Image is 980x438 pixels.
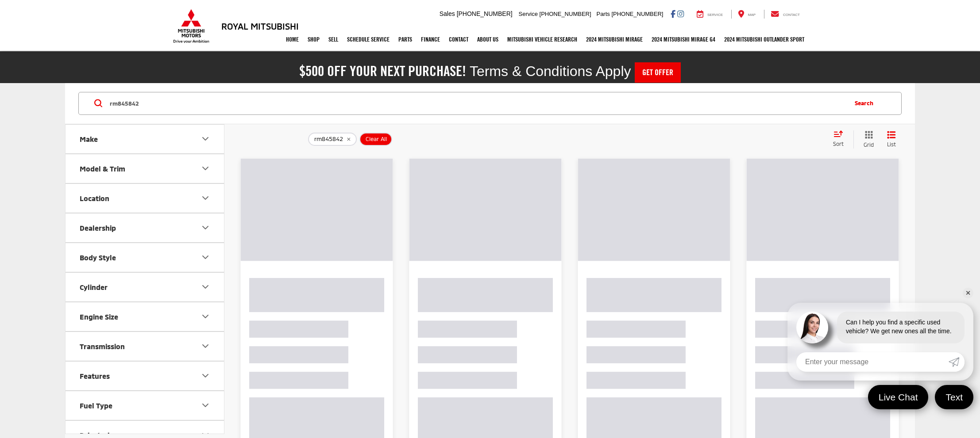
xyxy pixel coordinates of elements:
span: [PHONE_NUMBER] [457,10,513,17]
button: Search [846,92,886,114]
span: Service [519,11,538,17]
button: DealershipDealership [66,213,225,242]
div: Body Style [200,252,211,263]
div: Body Style [80,253,116,262]
div: Engine Size [80,312,118,321]
span: Live Chat [874,391,922,403]
div: Model & Trim [200,163,211,174]
a: Submit [949,352,965,372]
a: Sell [324,28,343,50]
button: MakeMake [66,125,225,153]
a: Finance [417,28,444,50]
button: TransmissionTransmission [66,332,225,361]
h3: Royal Mitsubishi [221,21,299,31]
a: About Us [473,28,503,50]
a: Shop [303,28,324,50]
span: rm845842 [314,136,343,143]
div: Dealership [200,222,211,233]
a: Mitsubishi Vehicle Research [503,28,582,50]
button: Body StyleBody Style [66,243,225,272]
a: Service [690,10,729,19]
div: Engine Size [200,311,211,322]
button: Clear All [359,133,392,146]
a: Instagram: Click to visit our Instagram page [677,10,684,17]
h2: $500 off your next purchase! [299,65,466,77]
button: LocationLocation [66,184,225,213]
button: CylinderCylinder [66,273,225,301]
span: Text [941,391,967,403]
button: FeaturesFeatures [66,362,225,390]
div: Model & Trim [80,164,125,173]
button: List View [880,130,903,149]
span: Terms & Conditions Apply [470,63,631,79]
div: Transmission [200,341,211,351]
div: Dealership [80,224,116,232]
div: Location [200,193,211,203]
span: [PHONE_NUMBER] [540,11,591,17]
div: Make [80,135,98,143]
img: Mitsubishi [171,9,211,43]
a: Map [731,10,762,19]
input: Enter your message [796,352,949,372]
a: 2024 Mitsubishi Outlander SPORT [720,28,809,50]
span: Sort [833,141,844,147]
span: Parts [596,11,610,17]
div: Cylinder [80,283,108,291]
div: Features [80,372,110,380]
span: Contact [783,13,800,17]
button: Grid View [853,130,880,149]
button: Engine SizeEngine Size [66,302,225,331]
a: Contact [764,10,806,19]
a: Contact [444,28,473,50]
a: Live Chat [868,385,929,409]
span: Service [707,13,723,17]
span: Clear All [366,136,387,143]
a: 2024 Mitsubishi Mirage G4 [647,28,720,50]
div: Can I help you find a specific used vehicle? We get new ones all the time. [837,312,965,343]
a: Parts: Opens in a new tab [394,28,417,50]
button: Model & TrimModel & Trim [66,154,225,183]
button: Fuel TypeFuel Type [66,391,225,420]
button: Select sort value [829,130,853,148]
a: Home [282,28,303,50]
div: Fuel Type [80,401,112,410]
span: Map [748,13,756,17]
span: List [887,141,896,148]
div: Fuel Type [200,400,211,411]
img: Agent profile photo [796,312,828,343]
span: Grid [864,141,874,149]
div: Features [200,370,211,381]
span: [PHONE_NUMBER] [611,11,663,17]
a: Text [935,385,973,409]
span: Sales [440,10,455,17]
div: Cylinder [200,282,211,292]
div: Transmission [80,342,125,350]
button: remove rm845842 [308,133,357,146]
a: Get Offer [635,62,681,83]
div: Location [80,194,109,202]
a: Schedule Service: Opens in a new tab [343,28,394,50]
a: 2024 Mitsubishi Mirage [582,28,647,50]
input: Search by Make, Model, or Keyword [109,93,846,114]
a: Facebook: Click to visit our Facebook page [671,10,675,17]
div: Make [200,133,211,144]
